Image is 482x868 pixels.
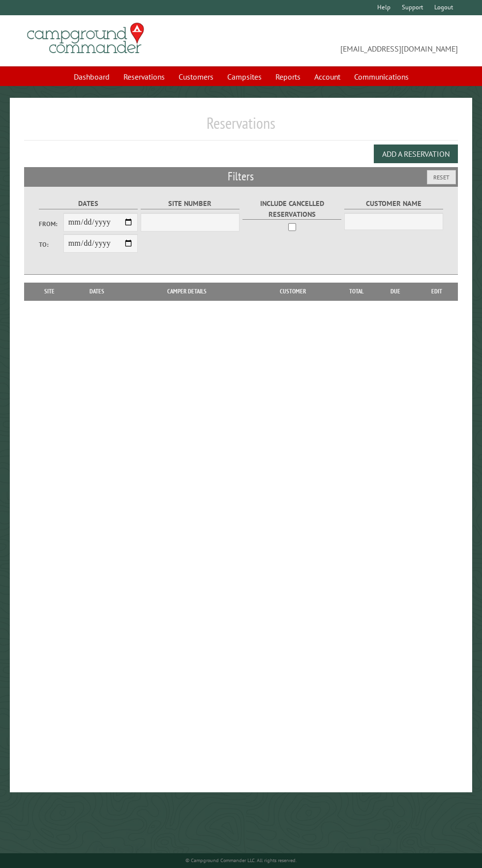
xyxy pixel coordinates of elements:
a: Reports [270,67,306,86]
button: Add a Reservation [374,145,458,163]
th: Total [336,283,376,300]
a: Communications [348,67,415,86]
th: Edit [416,283,458,300]
a: Campsites [221,67,268,86]
button: Reset [427,170,456,184]
th: Due [376,283,416,300]
h1: Reservations [24,114,458,141]
small: © Campground Commander LLC. All rights reserved. [185,857,297,864]
label: Site Number [141,198,240,209]
th: Site [29,283,70,300]
label: To: [39,240,63,249]
th: Customer [249,283,336,300]
a: Dashboard [68,67,116,86]
img: Campground Commander [24,19,147,58]
a: Customers [173,67,219,86]
label: From: [39,219,63,229]
label: Include Cancelled Reservations [242,198,341,220]
th: Dates [70,283,124,300]
a: Reservations [118,67,171,86]
h2: Filters [24,167,458,186]
label: Dates [39,198,138,209]
label: Customer Name [344,198,443,209]
span: [EMAIL_ADDRESS][DOMAIN_NAME] [241,27,458,55]
a: Account [308,67,346,86]
th: Camper Details [124,283,249,300]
